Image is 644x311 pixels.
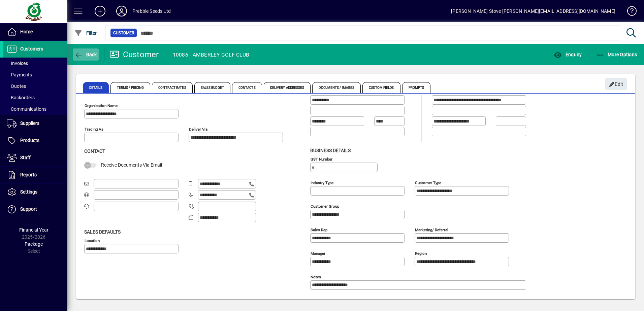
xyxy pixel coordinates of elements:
span: Contacts [232,82,262,93]
mat-label: Industry type [311,180,333,185]
mat-label: Region [415,251,427,255]
button: Filter [73,27,99,39]
mat-label: GST Number [311,157,332,161]
span: Home [20,29,33,34]
span: Contract Rates [152,82,192,93]
span: Back [74,52,97,57]
mat-label: Deliver via [189,127,207,132]
a: Staff [3,149,67,166]
a: Home [3,24,67,40]
mat-label: Manager [311,251,325,255]
span: Customer [113,30,134,36]
div: Customer [109,49,159,60]
a: Communications [3,103,67,115]
mat-label: Customer group [311,204,339,208]
mat-label: Notes [311,274,321,279]
span: Invoices [7,61,28,66]
span: Customers [20,46,43,51]
a: Settings [3,184,67,201]
button: Back [73,48,99,61]
span: Support [20,206,37,212]
span: Reports [20,172,37,177]
span: Business details [310,148,351,153]
button: Add [89,5,111,17]
mat-label: Organisation name [85,103,118,108]
span: Products [20,138,39,143]
span: Enquiry [554,52,582,57]
mat-label: Marketing/ Referral [415,227,448,232]
span: Quotes [7,83,26,89]
span: Details [83,82,109,93]
span: Documents / Images [312,82,361,93]
span: Settings [20,189,37,195]
span: Receive Documents Via Email [101,162,162,168]
div: Prebble Seeds Ltd [132,6,171,16]
span: Contact [84,148,105,154]
span: Prompts [402,82,431,93]
span: Package [25,241,43,247]
span: Terms / Pricing [110,82,151,93]
span: Suppliers [20,120,39,126]
button: More Options [594,48,639,61]
span: Payments [7,72,32,77]
a: Backorders [3,92,67,103]
mat-label: Sales rep [311,227,327,232]
a: Quotes [3,80,67,92]
app-page-header-button: Back [67,48,104,61]
a: Support [3,201,67,218]
a: Suppliers [3,115,67,132]
span: Financial Year [19,227,49,233]
span: Filter [74,30,97,36]
a: Reports [3,167,67,183]
div: 10086 - AMBERLEY GOLF CLUB [173,49,250,60]
mat-label: Trading as [85,127,103,132]
mat-label: Location [85,238,100,243]
button: Edit [605,78,627,90]
button: Enquiry [552,48,583,61]
span: Delivery Addresses [264,82,311,93]
div: [PERSON_NAME] Stove [PERSON_NAME][EMAIL_ADDRESS][DOMAIN_NAME] [451,6,615,16]
span: Sales Budget [194,82,230,93]
button: Profile [111,5,132,17]
a: Payments [3,69,67,80]
a: Products [3,132,67,149]
span: Custom Fields [362,82,400,93]
mat-label: Customer type [415,180,441,185]
span: Sales defaults [84,229,121,235]
span: Edit [609,79,623,90]
span: Communications [7,106,46,112]
span: Staff [20,155,31,160]
span: Backorders [7,95,35,100]
span: More Options [596,52,637,57]
a: Knowledge Base [622,1,636,23]
a: Invoices [3,58,67,69]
